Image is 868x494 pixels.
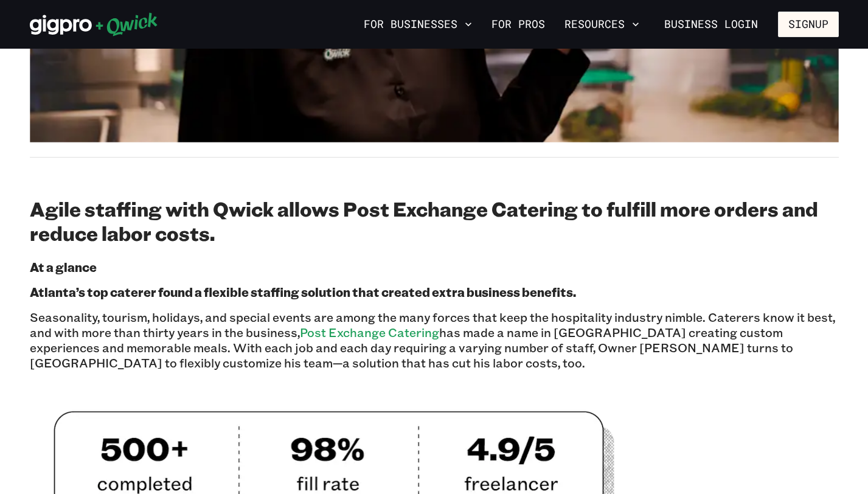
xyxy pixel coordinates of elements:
h3: At a glance [30,260,839,275]
b: Agile staffing with Qwick allows Post Exchange Catering to fulfill more orders and reduce labor c... [30,196,818,246]
p: Seasonality, tourism, holidays, and special events are among the many forces that keep the hospit... [30,310,839,370]
b: Atlanta’s top caterer found a flexible staffing solution that created extra business benefits. [30,284,576,300]
button: Signup [778,12,839,37]
a: For Pros [487,14,550,35]
button: Resources [560,14,644,35]
a: Business Login [654,12,768,37]
a: Post Exchange Catering [300,324,439,340]
button: For Businesses [359,14,477,35]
